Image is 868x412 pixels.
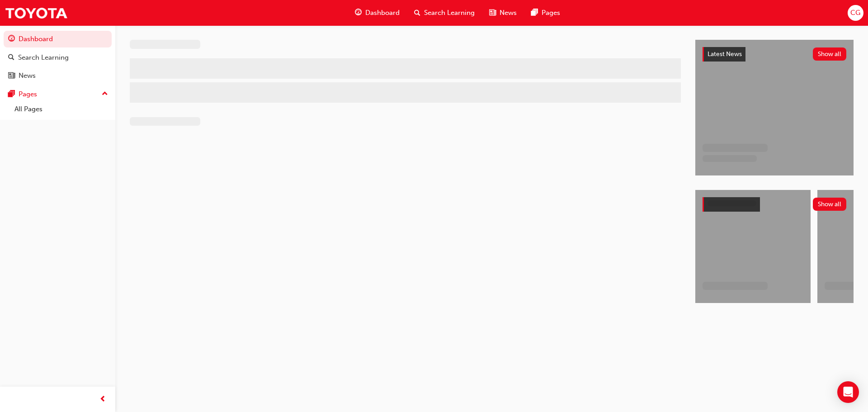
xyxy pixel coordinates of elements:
span: news-icon [8,72,15,80]
button: CG [848,5,863,21]
span: guage-icon [355,7,362,19]
span: Search Learning [424,8,475,18]
a: All Pages [11,102,112,116]
span: Pages [542,8,560,18]
a: guage-iconDashboard [348,4,407,22]
span: Dashboard [365,8,400,18]
button: DashboardSearch LearningNews [4,29,112,86]
button: Show all [813,47,847,61]
a: news-iconNews [482,4,524,22]
div: Pages [19,89,37,99]
div: News [19,71,36,81]
button: Pages [4,86,112,103]
div: Search Learning [18,52,69,63]
span: up-icon [102,88,108,100]
a: Search Learning [4,49,112,66]
a: search-iconSearch Learning [407,4,482,22]
span: search-icon [8,54,14,62]
a: Latest NewsShow all [703,47,846,62]
a: Dashboard [4,31,112,47]
a: Show all [703,197,846,212]
a: News [4,67,112,84]
span: prev-icon [99,394,106,405]
img: Trak [5,3,68,23]
span: pages-icon [8,90,15,99]
span: news-icon [489,7,496,19]
div: Open Intercom Messenger [837,381,859,403]
a: pages-iconPages [524,4,567,22]
button: Show all [813,198,847,211]
span: search-icon [414,7,420,19]
span: News [500,8,517,18]
span: pages-icon [531,7,538,19]
span: guage-icon [8,35,15,43]
span: CG [850,8,860,18]
span: Latest News [708,50,742,58]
